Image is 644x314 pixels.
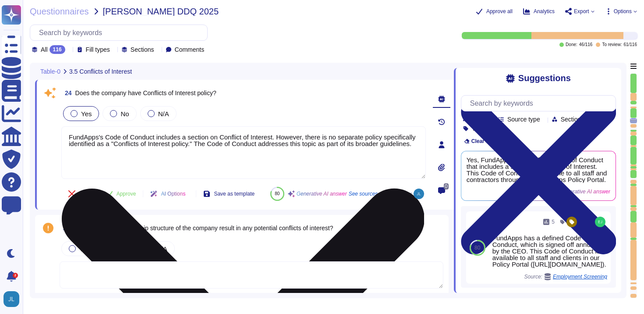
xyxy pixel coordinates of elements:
[61,126,426,179] textarea: FundApps's Code of Conduct includes a section on Conflict of Interest. However, there is no separ...
[595,217,605,227] img: user
[81,110,92,118] span: Yes
[414,189,424,199] img: user
[474,245,480,250] span: 80
[566,43,577,47] span: Done:
[534,9,555,14] span: Analytics
[13,273,18,278] div: 2
[175,46,205,53] span: Comments
[486,9,513,14] span: Approve all
[41,46,48,53] span: All
[4,291,19,307] img: user
[574,9,589,14] span: Export
[60,225,70,231] span: 25
[40,68,60,75] span: Table-0
[523,8,555,15] button: Analytics
[86,46,110,53] span: Fill types
[35,25,207,40] input: Search by keywords
[275,191,280,196] span: 80
[623,43,637,47] span: 61 / 116
[614,9,632,14] span: Options
[602,43,622,47] span: To review:
[61,90,72,96] span: 24
[103,7,219,16] span: [PERSON_NAME] DDQ 2025
[2,289,25,309] button: user
[444,183,449,189] span: 0
[30,7,89,16] span: Questionnaires
[476,8,513,15] button: Approve all
[69,68,132,75] span: 3.5 Conflicts of Interest
[75,89,216,96] span: Does the company have Conflicts of Interest policy?
[131,46,154,53] span: Sections
[158,110,169,118] span: N/A
[466,96,616,111] input: Search by keywords
[120,110,129,118] span: No
[50,45,65,54] div: 116
[579,43,593,47] span: 46 / 116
